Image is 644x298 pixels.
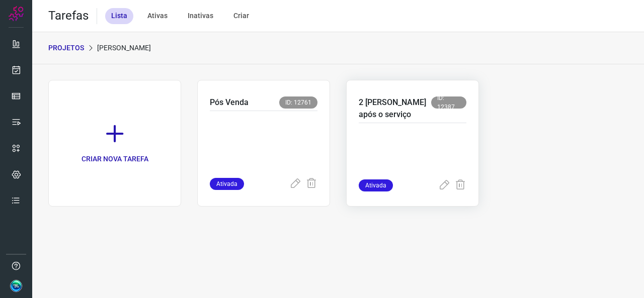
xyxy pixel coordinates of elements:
span: ID: 12761 [279,96,317,109]
p: CRIAR NOVA TAREFA [82,154,148,164]
p: [PERSON_NAME] [97,43,151,53]
a: CRIAR NOVA TAREFA [48,80,181,207]
div: Criar [227,8,255,24]
div: Lista [105,8,133,24]
div: Ativas [141,8,174,24]
span: Ativada [359,179,393,191]
span: Ativada [210,178,244,190]
p: 2 [PERSON_NAME] após o serviço [359,96,431,121]
p: Pós Venda [210,96,249,109]
div: Inativas [182,8,219,24]
h2: Tarefas [48,9,89,23]
span: ID: 12387 [431,96,466,109]
p: PROJETOS [48,43,84,53]
img: Logo [9,6,24,21]
img: b169ae883a764c14770e775416c273a7.jpg [10,280,22,292]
